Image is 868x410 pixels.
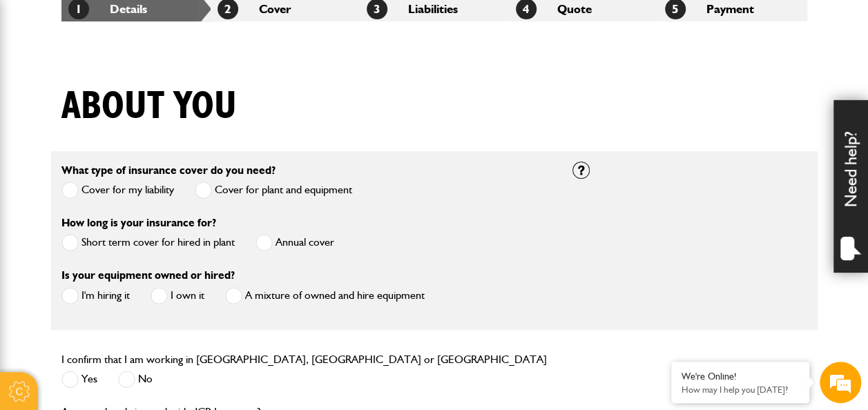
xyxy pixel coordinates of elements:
[61,217,216,228] label: How long is your insurance for?
[151,287,204,304] label: I own it
[61,234,235,251] label: Short term cover for hired in plant
[255,234,334,251] label: Annual cover
[118,371,153,388] label: No
[61,182,174,199] label: Cover for my liability
[61,287,130,304] label: I'm hiring it
[682,384,799,395] p: How may I help you today?
[225,287,425,304] label: A mixture of owned and hire equipment
[195,182,352,199] label: Cover for plant and equipment
[61,84,237,130] h1: About you
[61,371,97,388] label: Yes
[61,354,547,365] label: I confirm that I am working in [GEOGRAPHIC_DATA], [GEOGRAPHIC_DATA] or [GEOGRAPHIC_DATA]
[61,165,276,176] label: What type of insurance cover do you need?
[61,270,235,281] label: Is your equipment owned or hired?
[833,100,868,273] div: Need help?
[682,371,799,382] div: We're Online!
